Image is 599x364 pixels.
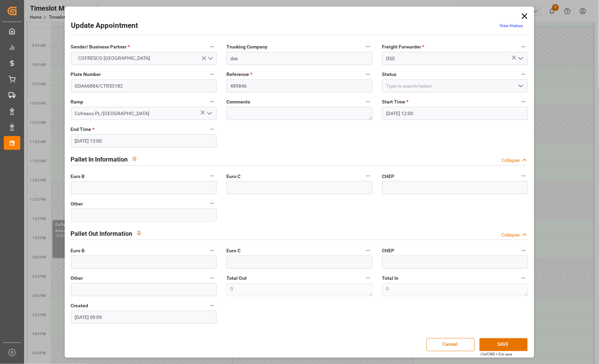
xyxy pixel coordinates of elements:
[71,311,217,324] input: DD-MM-YYYY HH:MM
[382,275,399,282] span: Total In
[364,172,373,180] button: Euro C
[226,71,252,78] span: Reference
[519,97,528,106] button: Start Time *
[364,42,373,51] button: Trucking Company
[519,246,528,255] button: CHEP
[481,352,512,357] div: Ctrl/CMD + S to save
[382,283,528,296] textarea: 0
[501,231,520,239] div: Collapse
[226,43,267,51] span: Trucking Company
[208,97,217,106] button: Ramp
[208,246,217,255] button: Euro B
[71,200,83,208] span: Other
[480,338,528,351] button: SAVE
[71,275,83,282] span: Other
[364,274,373,283] button: Total Out
[226,98,250,106] span: Comments
[382,173,395,180] span: CHEP
[71,126,95,133] span: End Time
[71,98,84,106] span: Ramp
[364,70,373,79] button: Reference *
[71,52,217,65] button: open menu
[208,42,217,51] button: Sender/ Business Partner *
[71,107,217,120] input: Type to search/select
[501,157,520,164] div: Collapse
[427,338,475,351] button: Cancel
[519,274,528,283] button: Total In
[519,172,528,180] button: CHEP
[382,98,409,106] span: Start Time
[208,125,217,134] button: End Time *
[204,108,214,119] button: open menu
[515,53,526,64] button: open menu
[226,173,240,180] span: Euro C
[226,247,240,254] span: Euro C
[71,20,138,31] h2: Update Appointment
[364,97,373,106] button: Comments
[208,274,217,283] button: Other
[515,81,526,91] button: open menu
[71,247,85,254] span: Euro B
[132,227,146,240] button: View description
[500,23,523,28] a: View History
[382,247,395,254] span: CHEP
[519,42,528,51] button: Freight Forwarder *
[208,172,217,180] button: Euro B
[382,43,425,51] span: Freight Forwarder
[75,55,153,62] span: COFRESCO [GEOGRAPHIC_DATA]
[382,107,528,120] input: DD-MM-YYYY HH:MM
[226,283,373,296] textarea: 0
[71,43,130,51] span: Sender/ Business Partner
[519,70,528,79] button: Status
[128,152,141,165] button: View description
[382,79,528,92] input: Type to search/select
[226,275,247,282] span: Total Out
[71,173,85,180] span: Euro B
[71,229,132,238] h2: Pallet Out Information
[364,246,373,255] button: Euro C
[208,199,217,208] button: Other
[208,70,217,79] button: Plate Number
[71,71,101,78] span: Plate Number
[208,301,217,310] button: Created
[382,71,397,78] span: Status
[71,134,217,147] input: DD-MM-YYYY HH:MM
[71,302,88,309] span: Created
[71,155,128,164] h2: Pallet In Information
